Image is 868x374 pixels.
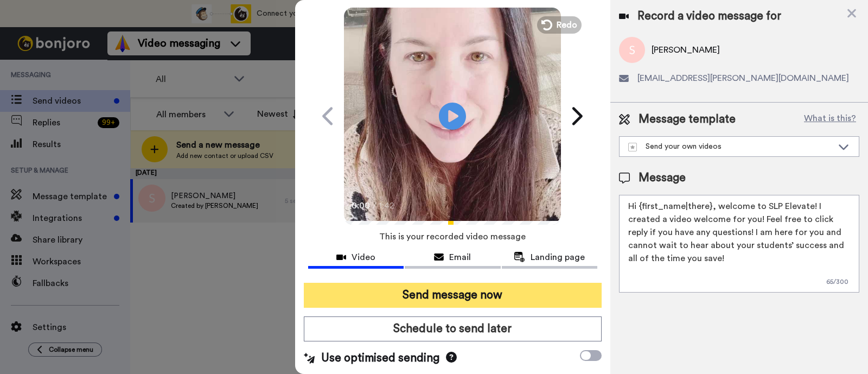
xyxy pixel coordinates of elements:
[619,195,859,293] textarea: Hi {first_name|there}, welcome to SLP Elevate! I created a video welcome for you! Feel free to cl...
[373,199,376,212] span: /
[352,251,375,264] span: Video
[379,199,398,212] span: 1:42
[639,111,736,128] span: Message template
[628,143,637,151] img: demo-template.svg
[352,199,371,212] span: 0:00
[304,316,602,341] button: Schedule to send later
[379,225,526,249] span: This is your recorded video message
[531,251,585,264] span: Landing page
[628,141,833,152] div: Send your own videos
[304,283,602,308] button: Send message now
[801,111,859,128] button: What is this?
[321,350,439,366] span: Use optimised sending
[449,251,471,264] span: Email
[639,170,686,186] span: Message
